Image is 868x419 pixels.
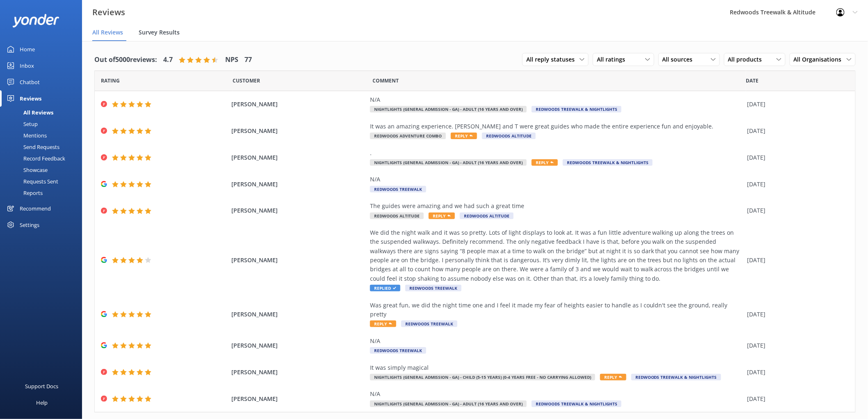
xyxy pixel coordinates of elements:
div: N/A [370,95,743,104]
div: N/A [370,175,743,184]
span: Replied [370,285,400,291]
span: Redwoods Treewalk [370,186,426,192]
div: Was great fun, we did the night time one and I feel it made my fear of heights easier to handle a... [370,301,743,319]
span: Date [233,77,260,85]
span: Date [746,77,759,85]
div: Requests Sent [5,176,58,187]
a: All Reviews [5,107,82,118]
span: Redwoods Altitude [370,213,424,219]
span: All products [728,55,767,64]
span: [PERSON_NAME] [231,206,366,215]
span: Reply [429,213,455,219]
span: [PERSON_NAME] [231,256,366,265]
div: [DATE] [747,153,845,162]
div: [DATE] [747,206,845,215]
span: Reply [370,321,396,327]
div: [DATE] [747,126,845,135]
span: Redwoods Treewalk & Nightlights [563,159,653,166]
div: It was an amazing experience. [PERSON_NAME] and T were great guides who made the entire experienc... [370,122,743,131]
span: Survey Results [139,28,180,37]
div: Recommend [20,200,51,217]
span: Redwoods Treewalk [370,347,426,354]
span: Nightlights (General Admission - GA) - Adult (16 years and over) [370,159,527,166]
span: [PERSON_NAME] [231,310,366,319]
span: Redwoods Adventure Combo [370,133,446,139]
span: Nightlights (General Admission - GA) - Adult (16 years and over) [370,401,527,407]
a: Setup [5,118,82,130]
span: All reply statuses [526,55,580,64]
div: [DATE] [747,368,845,377]
span: [PERSON_NAME] [231,126,366,135]
h4: Out of 5000 reviews: [94,55,157,65]
div: Settings [20,217,39,233]
div: All Reviews [5,107,53,118]
a: Send Requests [5,141,82,153]
div: [DATE] [747,310,845,319]
div: N/A [370,337,743,346]
span: All sources [662,55,698,64]
div: Record Feedback [5,153,65,164]
span: Question [373,77,399,85]
span: Redwoods Treewalk [401,321,457,327]
span: Nightlights (General Admission - GA) - Adult (16 years and over) [370,106,527,112]
div: The guides were amazing and we had such a great time [370,201,743,211]
span: [PERSON_NAME] [231,394,366,403]
span: Redwoods Treewalk [405,285,461,291]
div: We did the night walk and it was so pretty. Lots of light displays to look at. It was a fun littl... [370,228,743,283]
span: All Organisations [794,55,847,64]
div: [DATE] [747,341,845,350]
span: [PERSON_NAME] [231,100,366,109]
div: Send Requests [5,141,59,153]
div: [DATE] [747,100,845,109]
div: Support Docs [25,378,59,394]
h4: NPS [225,55,238,65]
span: [PERSON_NAME] [231,180,366,189]
div: It was simply magical [370,363,743,372]
div: Reports [5,187,43,199]
div: Mentions [5,130,47,141]
div: [DATE] [747,394,845,403]
span: All ratings [597,55,630,64]
span: Redwoods Treewalk & Nightlights [631,374,721,380]
span: Redwoods Altitude [460,213,514,219]
div: Setup [5,118,38,130]
div: Reviews [20,90,41,107]
span: [PERSON_NAME] [231,153,366,162]
div: . [370,149,743,158]
span: Date [101,77,120,85]
div: N/A [370,389,743,398]
a: Record Feedback [5,153,82,164]
a: Requests Sent [5,176,82,187]
h3: Reviews [92,6,125,19]
img: yonder-white-logo.png [12,14,59,27]
h4: 77 [244,55,252,65]
div: Showcase [5,164,48,176]
span: Reply [532,159,558,166]
span: Redwoods Treewalk & Nightlights [532,106,621,112]
span: Reply [451,133,477,139]
div: Help [36,394,48,411]
span: [PERSON_NAME] [231,368,366,377]
div: [DATE] [747,256,845,265]
span: [PERSON_NAME] [231,341,366,350]
h4: 4.7 [163,55,173,65]
span: Redwoods Altitude [482,133,536,139]
a: Reports [5,187,82,199]
a: Showcase [5,164,82,176]
div: Home [20,41,35,57]
span: Redwoods Treewalk & Nightlights [532,401,621,407]
span: Nightlights (General Admission - GA) - Child (5-15 years) (0-4 years free - no carrying allowed) [370,374,595,380]
span: All Reviews [92,28,123,37]
span: Reply [600,374,626,380]
div: [DATE] [747,180,845,189]
a: Mentions [5,130,82,141]
div: Chatbot [20,74,40,90]
div: Inbox [20,57,34,74]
